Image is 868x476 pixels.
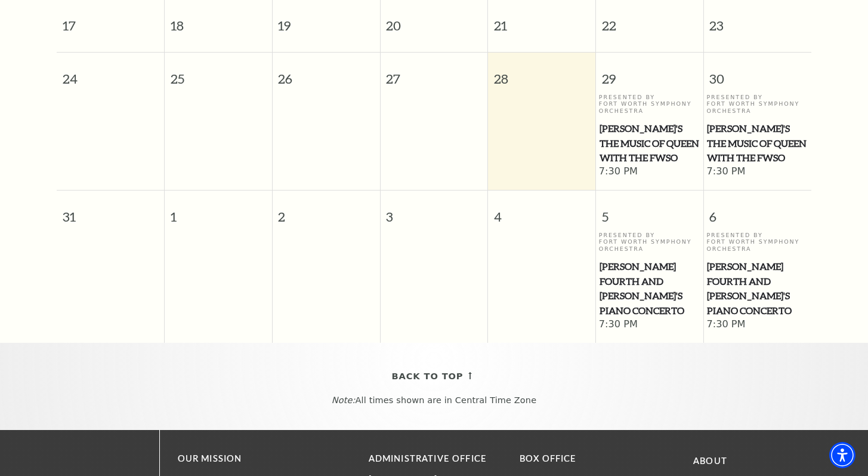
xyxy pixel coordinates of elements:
div: Accessibility Menu [829,442,855,468]
p: Presented By Fort Worth Symphony Orchestra [599,94,700,114]
span: 31 [57,191,164,232]
span: Back To Top [392,369,464,384]
span: 24 [57,53,164,94]
p: All times shown are in Central Time Zone [11,395,857,406]
span: 2 [273,191,380,232]
p: Presented By Fort Worth Symphony Orchestra [706,232,808,252]
span: 29 [596,53,703,94]
span: 4 [488,191,595,232]
p: BOX OFFICE [520,452,653,466]
span: 25 [165,53,272,94]
span: [PERSON_NAME] Fourth and [PERSON_NAME]'s Piano Concerto [600,259,700,318]
span: [PERSON_NAME]'s The Music of Queen with the FWSO [707,121,808,165]
span: 3 [381,191,488,232]
p: Presented By Fort Worth Symphony Orchestra [706,94,808,114]
span: 5 [596,191,703,232]
span: 7:30 PM [599,318,700,331]
p: OUR MISSION [178,452,327,466]
p: Presented By Fort Worth Symphony Orchestra [599,232,700,252]
p: Administrative Office [369,452,502,466]
span: 26 [273,53,380,94]
a: About [693,456,727,466]
span: 30 [704,53,811,94]
span: 7:30 PM [599,165,700,179]
span: [PERSON_NAME]'s The Music of Queen with the FWSO [600,121,700,165]
em: Note: [332,395,356,405]
span: 7:30 PM [706,165,808,179]
span: [PERSON_NAME] Fourth and [PERSON_NAME]'s Piano Concerto [707,259,808,318]
span: 27 [381,53,488,94]
span: 6 [704,191,811,232]
span: 28 [488,53,595,94]
span: 1 [165,191,272,232]
span: 7:30 PM [706,318,808,331]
